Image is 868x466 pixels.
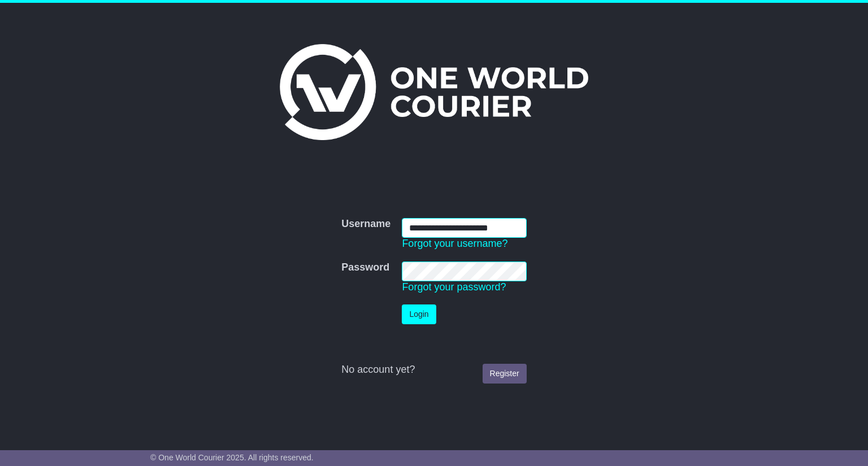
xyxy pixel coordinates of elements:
a: Register [483,364,527,384]
img: One World [280,44,588,140]
div: No account yet? [341,364,526,376]
label: Password [341,262,389,274]
label: Username [341,218,390,230]
button: Login [402,304,436,324]
a: Forgot your username? [402,238,507,249]
span: © One World Courier 2025. All rights reserved. [150,453,314,462]
a: Forgot your password? [402,281,506,293]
